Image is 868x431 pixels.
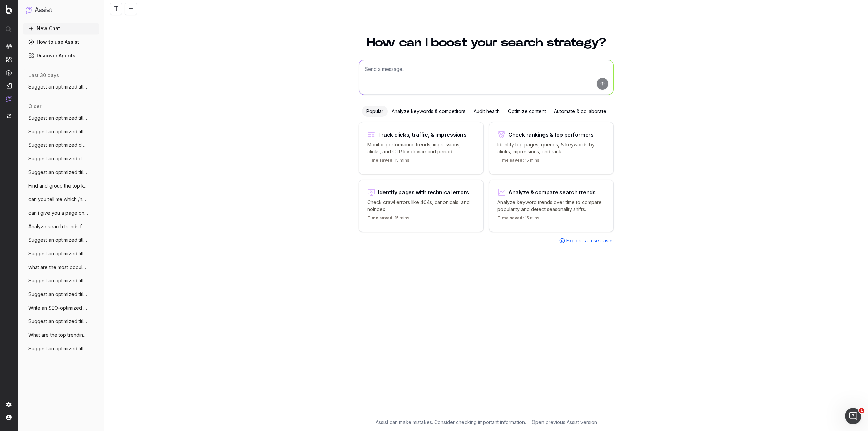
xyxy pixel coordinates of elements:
span: Suggest an optimized title and descripti [28,291,88,298]
button: can i give you a page on my website to o [23,208,99,218]
span: Time saved: [497,158,524,163]
span: last 30 days [28,72,59,79]
p: 15 mins [497,215,539,223]
div: Popular [362,106,388,117]
button: What are the top trending topics for cla [23,330,99,340]
span: Write an SEO-optimized article about the [28,305,88,311]
span: Explore all use cases [566,237,614,244]
div: Analyze & compare search trends [508,190,596,195]
div: Identify pages with technical errors [378,190,469,195]
img: My account [6,415,12,420]
h1: Assist [35,5,52,15]
span: Suggest an optimized description for thi [28,155,88,162]
span: Suggest an optimized title and descripti [28,115,88,121]
p: Identify top pages, queries, & keywords by clicks, impressions, and rank. [497,141,605,155]
button: Suggest an optimized title and descripti [23,167,99,178]
span: Suggest an optimized title tag and meta [28,250,88,257]
span: Analyze search trends for: specific! cla [28,223,88,230]
span: what are the most popular class action s [28,264,88,271]
div: Check rankings & top performers [508,132,594,137]
p: Check crawl errors like 404s, canonicals, and noindex. [367,199,475,213]
button: New Chat [23,23,99,34]
button: Find and group the top keywords for chim [23,180,99,191]
p: 15 mins [367,158,409,166]
span: Time saved: [367,158,394,163]
div: Audit health [470,106,504,117]
img: Intelligence [6,57,12,62]
span: Suggest an optimized title and descripti [28,169,88,176]
span: What are the top trending topics for cla [28,332,88,338]
span: can i give you a page on my website to o [28,210,88,216]
img: Assist [6,96,12,102]
button: Suggest an optimized title and descripti [23,126,99,137]
button: Suggest an optimized title tag and meta [23,248,99,259]
p: 15 mins [367,215,409,223]
div: Track clicks, traffic, & impressions [378,132,467,137]
img: Switch project [7,114,11,118]
a: Open previous Assist version [532,419,597,426]
span: Find and group the top keywords for chim [28,182,88,189]
div: Optimize content [504,106,550,117]
iframe: Intercom live chat [845,408,861,424]
span: can you tell me which /news page publish [28,196,88,203]
img: Setting [6,402,12,407]
a: How to use Assist [23,37,99,47]
span: Time saved: [497,215,524,220]
div: Automate & collaborate [550,106,610,117]
div: Analyze keywords & competitors [388,106,470,117]
button: Suggest an optimized title and descripti [23,113,99,123]
img: Assist [26,7,32,13]
a: Discover Agents [23,50,99,61]
span: Suggest an optimized title tag and descr [28,237,88,243]
h1: How can I boost your search strategy? [359,37,614,49]
button: can you tell me which /news page publish [23,194,99,205]
button: Suggest an optimized title and descripti [23,81,99,92]
button: Suggest an optimized title and descripti [23,316,99,327]
span: Suggest an optimized description for ht [28,142,88,149]
p: Assist can make mistakes. Consider checking important information. [376,419,526,426]
img: Botify logo [6,5,12,14]
button: Write an SEO-optimized article about the [23,302,99,313]
button: Suggest an optimized description for thi [23,153,99,164]
p: Monitor performance trends, impressions, clicks, and CTR by device and period. [367,141,475,155]
span: 1 [859,408,864,413]
a: Explore all use cases [559,237,614,244]
span: older [28,103,41,110]
span: Suggest an optimized title and descripti [28,83,88,90]
span: Suggest an optimized title and descripti [28,277,88,284]
p: Analyze keyword trends over time to compare popularity and detect seasonality shifts. [497,199,605,213]
button: Suggest an optimized title and descripti [23,343,99,354]
button: Suggest an optimized title and descripti [23,275,99,286]
p: 15 mins [497,158,539,166]
button: Suggest an optimized title tag and descr [23,235,99,246]
img: Activation [6,70,12,76]
button: Suggest an optimized description for ht [23,140,99,151]
span: Suggest an optimized title and descripti [28,128,88,135]
span: Time saved: [367,215,394,220]
button: Suggest an optimized title and descripti [23,289,99,300]
button: Analyze search trends for: specific! cla [23,221,99,232]
button: what are the most popular class action s [23,262,99,273]
img: Analytics [6,44,12,49]
button: Assist [26,5,96,15]
img: Studio [6,83,12,89]
span: Suggest an optimized title and descripti [28,318,88,325]
span: Suggest an optimized title and descripti [28,345,88,352]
